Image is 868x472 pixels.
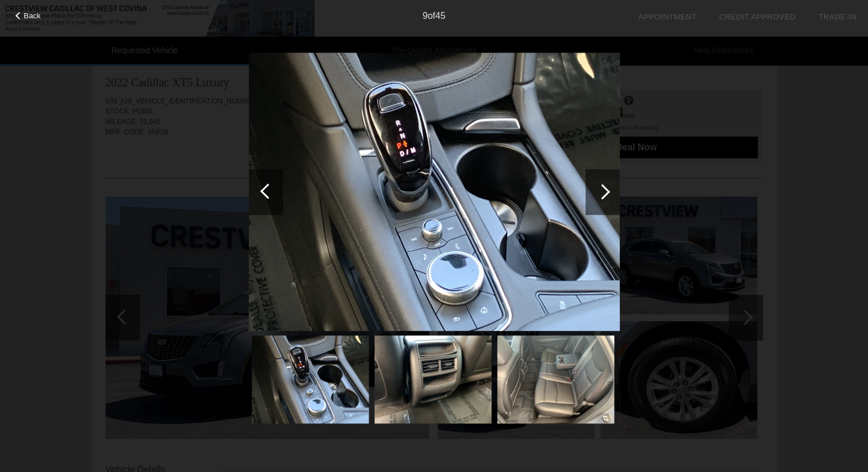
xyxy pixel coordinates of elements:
[435,11,446,21] span: 45
[249,53,620,331] img: 9.jpg
[638,13,696,21] a: Appointment
[719,13,796,21] a: Credit Approved
[497,335,614,423] img: 11.jpg
[818,13,857,21] a: Trade-In
[24,11,41,20] span: Back
[374,335,491,423] img: 10.jpg
[422,11,427,21] span: 9
[252,335,369,423] img: 9.jpg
